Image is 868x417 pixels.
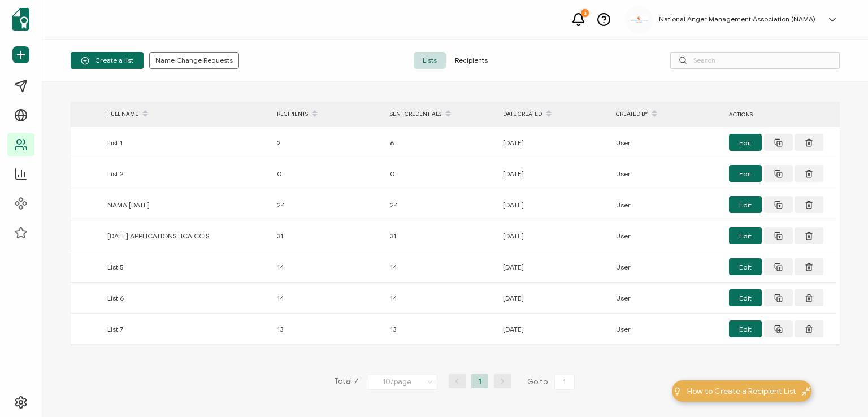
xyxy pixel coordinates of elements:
button: Name Change Requests [149,52,239,69]
div: 14 [384,292,497,305]
button: Edit [729,289,762,306]
span: How to Create a Recipient List [687,385,796,397]
input: Search [670,52,840,69]
div: [DATE] APPLICATIONS HCA CCIS [102,229,271,242]
div: List 5 [102,260,271,273]
div: [DATE] [497,167,610,180]
div: User [610,198,723,211]
div: [DATE] [497,229,610,242]
img: minimize-icon.svg [802,387,810,396]
div: 14 [271,260,384,273]
div: User [610,260,723,273]
button: Create a list [71,52,144,69]
div: 2 [271,136,384,149]
div: List 7 [102,323,271,336]
div: User [610,323,723,336]
input: Select [367,375,437,390]
div: [DATE] [497,292,610,305]
div: List 2 [102,167,271,180]
span: Lists [414,52,446,69]
button: Edit [729,227,762,244]
div: ACTIONS [723,108,836,121]
div: User [610,136,723,149]
div: DATE CREATED [497,105,610,124]
div: [DATE] [497,136,610,149]
div: 14 [271,292,384,305]
img: sertifier-logomark-colored.svg [12,8,29,31]
button: Edit [729,196,762,213]
div: 24 [271,198,384,211]
span: Name Change Requests [155,57,233,64]
div: User [610,292,723,305]
div: User [610,167,723,180]
div: [DATE] [497,260,610,273]
div: 13 [271,323,384,336]
div: 31 [384,229,497,242]
div: 6 [384,136,497,149]
h5: National Anger Management Association (NAMA) [659,15,815,23]
div: User [610,229,723,242]
div: RECIPIENTS [271,105,384,124]
div: List 1 [102,136,271,149]
div: List 6 [102,292,271,305]
div: 24 [384,198,497,211]
div: 31 [271,229,384,242]
button: Edit [729,165,762,182]
div: FULL NAME [102,105,271,124]
img: 3ca2817c-e862-47f7-b2ec-945eb25c4a6c.jpg [631,16,648,23]
div: 2 [581,9,589,17]
div: [DATE] [497,198,610,211]
div: CREATED BY [610,105,723,124]
span: Create a list [81,57,133,65]
span: Total 7 [334,374,358,390]
div: SENT CREDENTIALS [384,105,497,124]
button: Edit [729,258,762,275]
button: Edit [729,320,762,337]
button: Edit [729,134,762,151]
div: 13 [384,323,497,336]
div: 0 [384,167,497,180]
div: [DATE] [497,323,610,336]
div: 0 [271,167,384,180]
span: Recipients [446,52,497,69]
div: 14 [384,260,497,273]
li: 1 [471,374,488,388]
div: NAMA [DATE] [102,198,271,211]
span: Go to [527,374,577,390]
